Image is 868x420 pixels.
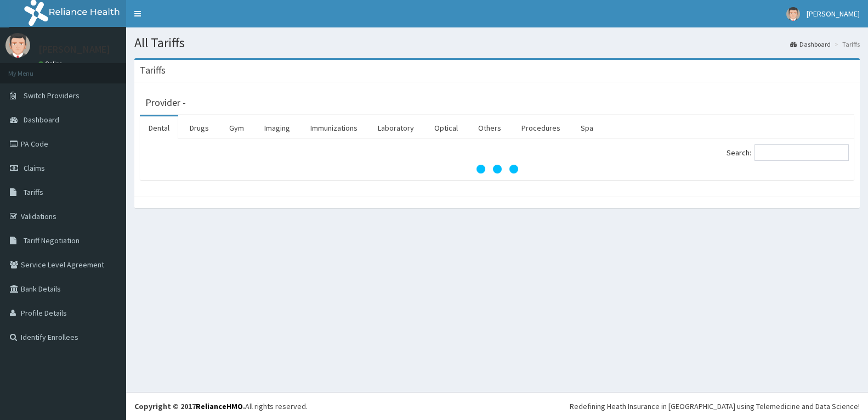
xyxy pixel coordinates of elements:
[469,116,510,139] a: Others
[426,116,467,139] a: Optical
[140,65,166,75] h3: Tariffs
[38,60,65,68] a: Online
[5,33,30,58] img: User Image
[140,116,178,139] a: Dental
[832,40,860,49] li: Tariffs
[302,116,366,139] a: Immunizations
[24,187,43,197] span: Tariffs
[126,392,868,420] footer: All rights reserved.
[24,91,80,100] span: Switch Providers
[790,40,831,49] a: Dashboard
[181,116,218,139] a: Drugs
[754,144,849,161] input: Search:
[807,9,860,19] span: [PERSON_NAME]
[570,401,860,412] div: Redefining Heath Insurance in [GEOGRAPHIC_DATA] using Telemedicine and Data Science!
[134,401,245,411] strong: Copyright © 2017 .
[196,401,243,411] a: RelianceHMO
[727,144,849,161] label: Search:
[786,7,800,21] img: User Image
[572,116,602,139] a: Spa
[38,44,110,54] p: [PERSON_NAME]
[369,116,423,139] a: Laboratory
[24,115,59,125] span: Dashboard
[145,98,186,108] h3: Provider -
[220,116,253,139] a: Gym
[24,163,45,173] span: Claims
[256,116,299,139] a: Imaging
[134,36,860,50] h1: All Tariffs
[24,236,80,245] span: Tariff Negotiation
[513,116,569,139] a: Procedures
[475,147,519,191] svg: audio-loading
